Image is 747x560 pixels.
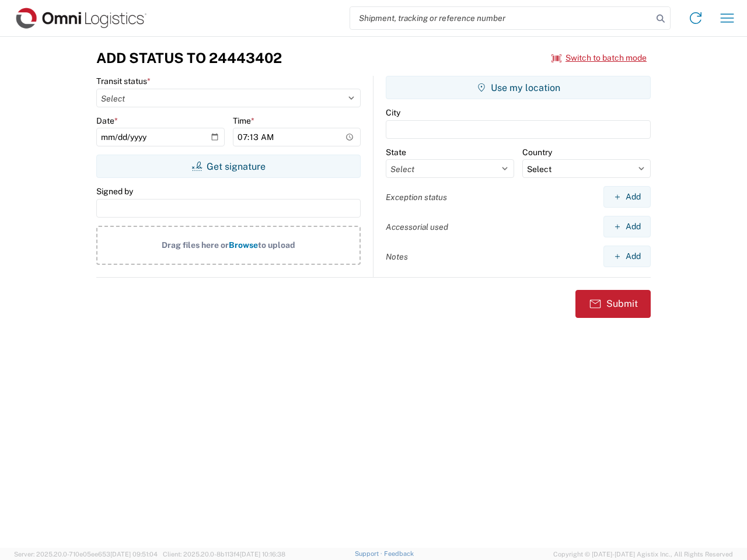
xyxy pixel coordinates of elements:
[233,116,254,126] label: Time
[386,222,448,232] label: Accessorial used
[96,76,151,86] label: Transit status
[14,551,158,558] span: Server: 2025.20.0-710e05ee653
[96,155,361,178] button: Get signature
[355,550,384,557] a: Support
[553,549,733,559] span: Copyright © [DATE]-[DATE] Agistix Inc., All Rights Reserved
[551,48,647,68] button: Switch to batch mode
[96,50,282,66] h3: Add Status to 24443402
[522,147,552,157] label: Country
[575,290,651,318] button: Submit
[386,192,447,202] label: Exception status
[603,186,651,208] button: Add
[386,107,400,118] label: City
[350,7,652,29] input: Shipment, tracking or reference number
[229,240,258,250] span: Browse
[163,551,285,558] span: Client: 2025.20.0-8b113f4
[96,116,118,126] label: Date
[258,240,295,250] span: to upload
[110,551,158,558] span: [DATE] 09:51:04
[386,251,408,262] label: Notes
[384,550,414,557] a: Feedback
[162,240,229,250] span: Drag files here or
[96,186,133,197] label: Signed by
[603,216,651,237] button: Add
[240,551,285,558] span: [DATE] 10:16:38
[386,147,406,157] label: State
[603,246,651,267] button: Add
[386,76,651,99] button: Use my location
